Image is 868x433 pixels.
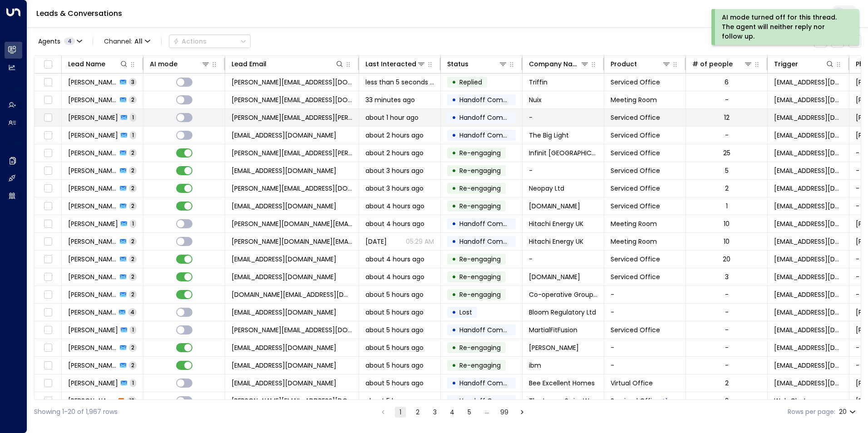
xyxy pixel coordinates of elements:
[68,308,116,317] span: Sandrine Arisma
[452,163,456,178] div: •
[232,59,344,69] div: Lead Email
[129,273,137,280] span: 2
[661,396,667,405] div: Virtual Office
[529,59,589,69] div: Company Name
[365,78,434,87] span: less than 5 seconds ago
[611,325,660,335] span: Serviced Office
[452,216,456,231] div: •
[774,59,834,69] div: Trigger
[232,396,352,405] span: Scott@theluxuryswisswatchco.com
[365,325,424,335] span: about 5 hours ago
[774,202,843,211] span: noreply@notifications.hubspot.com
[774,290,843,299] span: noreply@notifications.hubspot.com
[611,95,657,104] span: Meeting Room
[365,361,424,370] span: about 5 hours ago
[774,148,843,157] span: noreply@notifications.hubspot.com
[723,255,730,264] div: 20
[774,219,843,228] span: noreply@notifications.hubspot.com
[459,290,501,299] span: Trigger
[129,237,137,245] span: 2
[529,131,569,140] span: The Big Light
[611,396,660,405] span: Serviced Office
[232,202,336,211] span: maverick@fluencyfiesta.co.uk
[129,149,137,157] span: 2
[529,290,597,299] span: Co-operative Group Limited
[459,95,523,104] span: Handoff Completed
[459,237,523,246] span: Handoff Completed
[232,78,352,87] span: steve@triffin.com
[725,95,729,104] div: -
[523,109,604,126] td: -
[365,59,416,69] div: Last Interacted
[523,251,604,268] td: -
[724,113,730,122] div: 12
[173,37,207,45] div: Actions
[523,162,604,179] td: -
[129,290,137,298] span: 2
[42,360,54,371] span: Toggle select row
[529,219,583,228] span: Hitachi Energy UK
[452,305,456,320] div: •
[452,375,456,391] div: •
[42,218,54,230] span: Toggle select row
[68,166,117,175] span: Obioma Nnakwe
[127,397,137,404] span: 12
[232,59,266,69] div: Lead Email
[774,59,798,69] div: Trigger
[604,304,686,321] td: -
[42,165,54,177] span: Toggle select row
[42,130,54,141] span: Toggle select row
[722,13,847,41] div: AI mode turned off for this thread. The agent will neither reply nor follow up.
[232,361,336,370] span: vmitchel@uk.ibm.com
[232,166,336,175] span: streamsofjoybirmingham@gmail.com
[611,219,657,228] span: Meeting Room
[232,255,336,264] span: aewylde@gmail.com
[232,148,352,157] span: katie.pineau@infinit.com
[365,184,424,193] span: about 3 hours ago
[611,272,660,281] span: Serviced Office
[725,131,729,140] div: -
[529,148,597,157] span: Infinit Singapore
[42,148,54,159] span: Toggle select row
[725,325,729,335] div: -
[452,251,456,267] div: •
[774,396,806,405] span: Web Chat
[611,166,660,175] span: Serviced Office
[232,308,336,317] span: info@bloomregulatory.com
[459,396,523,405] span: Handoff Completed
[529,272,580,281] span: majesticcareltd.com
[134,38,143,45] span: All
[38,38,60,44] span: Agents
[68,396,115,405] span: Scott Flanagan
[529,325,577,335] span: MartialFitFusion
[42,395,54,407] span: Toggle select row
[452,198,456,214] div: •
[529,379,595,388] span: Bee Excellent Homes
[692,59,753,69] div: # of people
[459,361,501,370] span: Trigger
[459,131,523,140] span: Handoff Completed
[447,59,469,69] div: Status
[725,308,729,317] div: -
[365,396,424,405] span: about 5 hours ago
[459,272,501,281] span: Trigger
[232,219,352,228] span: sandra.hughes@hitachienergy.com
[232,272,336,281] span: info@majesticcareltd.com
[130,113,136,121] span: 1
[788,407,835,417] label: Rows per page:
[774,95,843,104] span: noreply@notifications.hubspot.com
[529,202,580,211] span: fluencyfiesta.co.uk
[611,78,660,87] span: Serviced Office
[459,343,501,352] span: Trigger
[365,166,424,175] span: about 3 hours ago
[611,237,657,246] span: Meeting Room
[169,34,251,48] div: Button group with a nested menu
[365,148,424,157] span: about 2 hours ago
[529,95,542,104] span: Nuix
[68,237,117,246] span: Sandra Hughes
[692,59,733,69] div: # of people
[774,272,843,281] span: noreply@notifications.hubspot.com
[529,237,583,246] span: Hitachi Energy UK
[611,148,660,157] span: Serviced Office
[232,325,352,335] span: lindsey.martialfitfusion@gmail.com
